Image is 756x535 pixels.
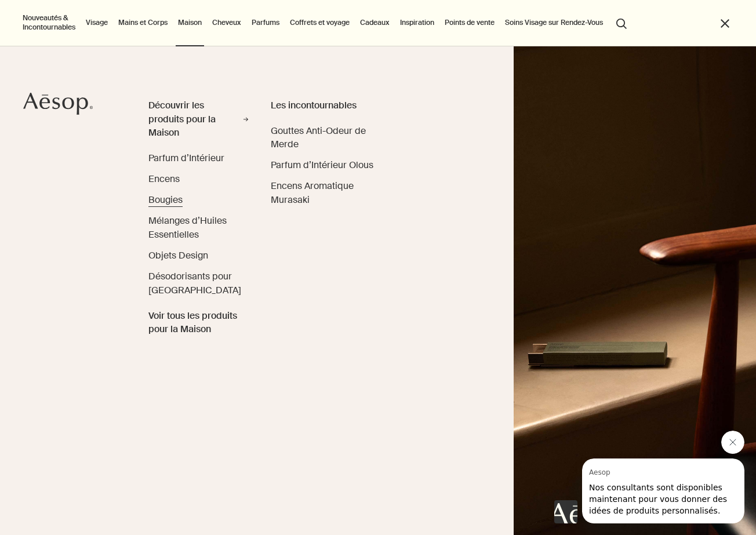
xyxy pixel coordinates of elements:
[249,16,282,30] a: Parfums
[148,172,180,186] a: Encens
[148,249,208,261] span: Objets Design
[148,194,183,206] span: Bougies
[148,309,248,336] span: Voir tous les produits pour la Maison
[148,214,248,241] a: Mélanges d’Huiles Essentielles
[288,16,352,30] a: Coffrets et voyage
[148,304,248,336] a: Voir tous les produits pour la Maison
[148,270,241,296] span: Désodorisants pour Salle de Bain
[721,431,744,454] iframe: Fermer le message de Aesop
[148,99,248,144] a: Découvrir les produits pour la Maison
[148,173,180,185] span: Encens
[514,46,756,535] img: Warmly lit room containing lamp and mid-century furniture.
[358,16,392,30] a: Cadeaux
[20,89,96,121] a: Aesop
[503,16,605,30] a: Soins Visage sur Rendez-Vous
[210,16,243,30] a: Cheveux
[554,500,577,523] iframe: pas de contenu
[271,99,392,112] div: Les incontournables
[611,12,632,34] button: Lancer une recherche
[554,431,744,523] div: Aesop dit « Nos consultants sont disponibles maintenant pour vous donner des idées de produits pe...
[271,180,354,206] span: Encens Aromatique Murasaki
[442,16,497,30] button: Points de vente
[271,159,373,171] span: Parfum d’Intérieur Olous
[148,151,224,165] a: Parfum d’Intérieur
[271,179,392,206] a: Encens Aromatique Murasaki
[23,92,93,115] svg: Aesop
[148,249,208,263] a: Objets Design
[176,16,204,30] a: Maison
[718,17,732,30] button: Fermer le menu
[148,152,224,164] span: Parfum d’Intérieur
[116,16,170,30] a: Mains et Corps
[398,16,437,30] a: Inspiration
[83,16,110,30] a: Visage
[582,458,744,523] iframe: Message de Aesop
[148,99,240,140] div: Découvrir les produits pour la Maison
[20,11,78,34] button: Nouveautés & Incontournables
[271,124,392,151] a: Gouttes Anti-Odeur de Merde
[271,158,373,172] a: Parfum d’Intérieur Olous
[148,214,227,241] span: Mélanges d’Huiles Essentielles
[148,193,183,207] a: Bougies
[148,270,248,297] a: Désodorisants pour [GEOGRAPHIC_DATA]
[271,125,366,151] span: Gouttes Anti-Odeur de Merde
